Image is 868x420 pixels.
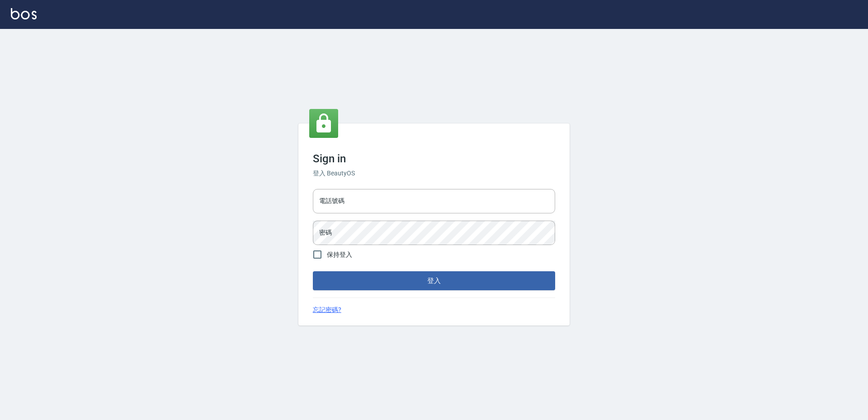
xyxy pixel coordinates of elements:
h6: 登入 BeautyOS [313,169,555,178]
img: Logo [11,8,37,19]
h3: Sign in [313,152,555,165]
button: 登入 [313,271,555,290]
span: 保持登入 [327,250,352,260]
a: 忘記密碼? [313,305,341,315]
